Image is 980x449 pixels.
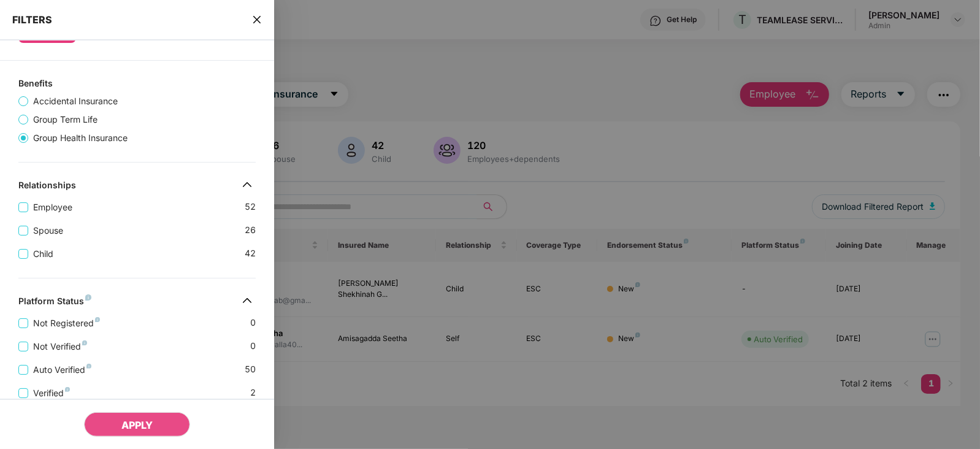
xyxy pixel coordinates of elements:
[245,223,256,237] span: 26
[28,224,68,237] span: Spouse
[28,340,92,353] span: Not Verified
[250,316,256,330] span: 0
[237,175,257,194] img: svg+xml;base64,PHN2ZyB4bWxucz0iaHR0cDovL3d3dy53My5vcmcvMjAwMC9zdmciIHdpZHRoPSIzMiIgaGVpZ2h0PSIzMi...
[65,387,70,392] img: svg+xml;base64,PHN2ZyB4bWxucz0iaHR0cDovL3d3dy53My5vcmcvMjAwMC9zdmciIHdpZHRoPSI4IiBoZWlnaHQ9IjgiIH...
[245,200,256,214] span: 52
[28,94,123,108] span: Accidental Insurance
[12,13,52,26] span: FILTERS
[28,113,102,126] span: Group Term Life
[28,247,58,261] span: Child
[95,317,100,322] img: svg+xml;base64,PHN2ZyB4bWxucz0iaHR0cDovL3d3dy53My5vcmcvMjAwMC9zdmciIHdpZHRoPSI4IiBoZWlnaHQ9IjgiIH...
[28,363,96,377] span: Auto Verified
[250,386,256,400] span: 2
[237,291,257,310] img: svg+xml;base64,PHN2ZyB4bWxucz0iaHR0cDovL3d3dy53My5vcmcvMjAwMC9zdmciIHdpZHRoPSIzMiIgaGVpZ2h0PSIzMi...
[245,363,256,377] span: 50
[28,131,132,145] span: Group Health Insurance
[28,317,105,330] span: Not Registered
[18,180,76,194] div: Relationships
[18,296,91,310] div: Platform Status
[28,386,75,400] span: Verified
[82,340,87,345] img: svg+xml;base64,PHN2ZyB4bWxucz0iaHR0cDovL3d3dy53My5vcmcvMjAwMC9zdmciIHdpZHRoPSI4IiBoZWlnaHQ9IjgiIH...
[245,247,256,261] span: 42
[250,339,256,353] span: 0
[252,13,262,26] span: close
[84,412,190,437] button: APPLY
[121,419,153,431] span: APPLY
[86,364,91,369] img: svg+xml;base64,PHN2ZyB4bWxucz0iaHR0cDovL3d3dy53My5vcmcvMjAwMC9zdmciIHdpZHRoPSI4IiBoZWlnaHQ9IjgiIH...
[28,201,77,214] span: Employee
[85,294,91,301] img: svg+xml;base64,PHN2ZyB4bWxucz0iaHR0cDovL3d3dy53My5vcmcvMjAwMC9zdmciIHdpZHRoPSI4IiBoZWlnaHQ9IjgiIH...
